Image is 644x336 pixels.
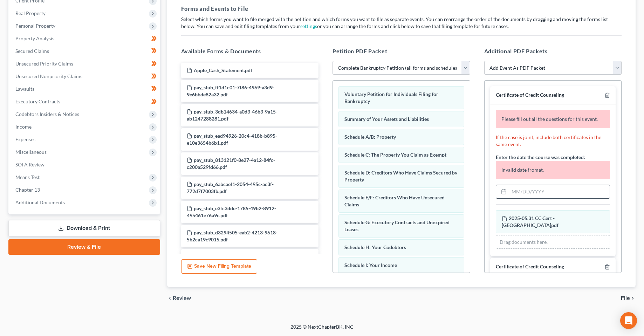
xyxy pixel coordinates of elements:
span: Additional Documents [15,199,65,205]
span: Certificate of Credit Counseling [496,92,564,98]
span: Codebtors Insiders & Notices [15,111,79,117]
a: Download & Print [8,220,160,236]
a: Secured Claims [10,45,160,57]
p: Invalid date fromat. [496,161,610,179]
span: Schedule H: Your Codebtors [344,244,406,250]
p: If the case is joint, include both certificates in the same event. [496,134,610,148]
div: Drag documents here. [496,235,610,249]
span: Executory Contracts [15,98,60,104]
span: Review [173,295,191,301]
span: Miscellaneous [15,149,47,155]
span: SOFA Review [15,162,44,167]
span: pay_stub_813121f0-8e27-4a12-84fc-c200a529fd66.pdf [187,157,275,170]
a: Review & File [8,239,160,255]
p: Select which forms you want to file merged with the petition and which forms you want to file as ... [181,16,622,30]
span: Secured Claims [15,48,49,54]
span: Summary of Your Assets and Liabilities [344,116,429,122]
span: Petition PDF Packet [333,48,387,54]
a: Unsecured Priority Claims [10,57,160,70]
div: Open Intercom Messenger [620,312,637,329]
span: Chapter 13 [15,187,40,193]
span: Lawsuits [15,86,34,92]
a: Lawsuits [10,83,160,95]
a: Property Analysis [10,32,160,45]
input: MM/DD/YYYY [509,185,610,198]
h5: Available Forms & Documents [181,47,319,55]
span: Expenses [15,136,35,142]
span: Unsecured Priority Claims [15,61,73,67]
a: SOFA Review [10,158,160,171]
span: Unsecured Nonpriority Claims [15,73,82,79]
span: pay_stub_e3fc3dde-1785-49b2-8912-495461e76a9c.pdf [187,205,276,218]
span: Schedule C: The Property You Claim as Exempt [344,152,446,158]
i: chevron_left [167,295,173,301]
span: Certificate of Credit Counseling [496,263,564,269]
span: pay_stub_6abcaef1-2054-495c-ac3f-772d7f7003fb.pdf [187,181,274,194]
button: chevron_left Review [167,295,198,301]
div: 2025 © NextChapterBK, INC [122,323,522,336]
h5: Forms and Events to File [181,5,622,13]
span: Apple_Cash_Statement.pdf [194,67,252,73]
span: pay_stub_ead94926-20c4-418b-b895-e10e3654b6b1.pdf [187,133,277,146]
span: Schedule A/B: Property [344,134,396,140]
span: File [621,295,630,301]
span: Income [15,124,32,130]
span: Voluntary Petition for Individuals Filing for Bankruptcy [344,91,438,104]
span: Schedule G: Executory Contracts and Unexpired Leases [344,219,450,232]
span: Schedule E/F: Creditors Who Have Unsecured Claims [344,194,445,207]
span: Schedule D: Creditors Who Have Claims Secured by Property [344,170,457,183]
span: Property Analysis [15,35,54,41]
span: Please fill out all the questions for this event. [501,116,598,122]
span: Schedule I: Your Income [344,262,397,268]
span: Means Test [15,174,40,180]
span: pay_stub_3db14634-a0d3-46b3-9a15-ab1247288281.pdf [187,109,278,122]
label: Enter the date the course was completed: [496,153,585,161]
i: chevron_right [630,295,636,301]
a: Executory Contracts [10,95,160,108]
h5: Additional PDF Packets [484,47,622,55]
span: 2025-05.31 CC Cert - [GEOGRAPHIC_DATA]pdf [502,215,559,228]
span: pay_stub_d3294505-eab2-4213-9618-5b2ca19c9015.pdf [187,229,278,242]
span: Real Property [15,10,46,16]
a: settings [300,23,317,29]
span: Personal Property [15,23,55,29]
span: pay_stub_ff1d1c01-7f86-4969-a3d9-9e6bbde82a32.pdf [187,84,274,97]
a: Unsecured Nonpriority Claims [10,70,160,83]
button: Save New Filing Template [181,259,257,274]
